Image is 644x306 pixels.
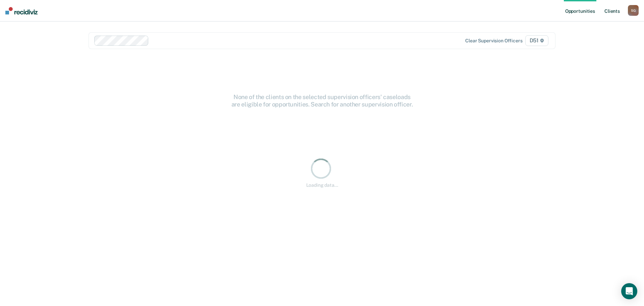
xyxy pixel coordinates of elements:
[628,5,639,16] button: SG
[465,38,522,44] div: Clear supervision officers
[306,182,338,188] div: Loading data...
[628,5,639,16] div: S G
[525,35,548,46] span: D51
[621,283,637,299] div: Open Intercom Messenger
[5,7,38,14] img: Recidiviz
